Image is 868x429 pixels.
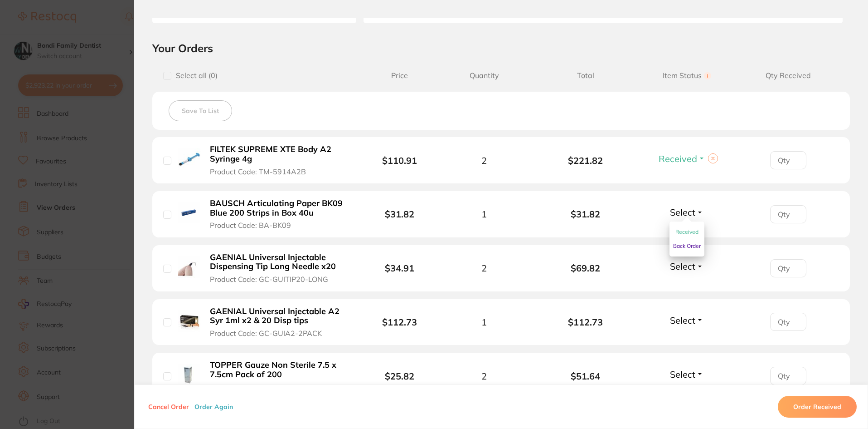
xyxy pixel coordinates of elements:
[535,317,636,327] b: $112.73
[192,403,236,411] button: Order Again
[670,315,695,326] span: Select
[535,155,636,166] b: $221.82
[481,209,487,219] span: 1
[636,71,738,80] span: Item Status
[673,239,701,253] button: Back Order
[385,262,414,274] b: $34.91
[210,329,322,337] span: Product Code: GC-GUIA2-2PACK
[178,202,200,224] img: BAUSCH Articulating Paper BK09 Blue 200 Strips in Box 40u
[673,242,701,249] span: Back Order
[207,252,353,284] button: GAENIAL Universal Injectable Dispensing Tip Long Needle x20 Product Code: GC-GUITIP20-LONG
[178,364,200,386] img: TOPPER Gauze Non Sterile 7.5 x 7.5cm Pack of 200
[210,145,350,163] b: FILTEK SUPREME XTE Body A2 Syringe 4g
[152,41,850,55] h2: Your Orders
[667,207,706,218] button: Select
[667,315,706,326] button: Select
[481,371,487,381] span: 2
[770,205,806,223] input: Qty
[178,310,200,332] img: GAENIAL Universal Injectable A2 Syr 1ml x2 & 20 Disp tips
[385,208,414,220] b: $31.82
[433,71,535,80] span: Quantity
[385,370,414,382] b: $25.82
[178,148,200,171] img: FILTEK SUPREME XTE Body A2 Syringe 4g
[145,403,192,411] button: Cancel Order
[770,367,806,385] input: Qty
[481,155,487,166] span: 2
[675,228,698,235] span: Received
[667,369,706,380] button: Select
[659,153,697,164] span: Received
[207,360,353,392] button: TOPPER Gauze Non Sterile 7.5 x 7.5cm Pack of 200 Product Code: JJ-M53407N
[481,263,487,273] span: 2
[770,259,806,277] input: Qty
[207,198,353,230] button: BAUSCH Articulating Paper BK09 Blue 200 Strips in Box 40u Product Code: BA-BK09
[675,225,698,239] button: Received
[207,306,353,338] button: GAENIAL Universal Injectable A2 Syr 1ml x2 & 20 Disp tips Product Code: GC-GUIA2-2PACK
[708,153,718,163] button: Clear selection
[778,396,857,418] button: Order Received
[210,360,350,379] b: TOPPER Gauze Non Sterile 7.5 x 7.5cm Pack of 200
[207,144,353,176] button: FILTEK SUPREME XTE Body A2 Syringe 4g Product Code: TM-5914A2B
[670,261,695,272] span: Select
[366,71,433,80] span: Price
[210,275,328,283] span: Product Code: GC-GUITIP20-LONG
[737,71,839,80] span: Qty Received
[169,100,232,121] button: Save To List
[210,253,350,271] b: GAENIAL Universal Injectable Dispensing Tip Long Needle x20
[535,209,636,219] b: $31.82
[210,307,350,325] b: GAENIAL Universal Injectable A2 Syr 1ml x2 & 20 Disp tips
[770,313,806,331] input: Qty
[535,263,636,273] b: $69.82
[210,221,291,229] span: Product Code: BA-BK09
[770,151,806,169] input: Qty
[667,261,706,272] button: Select
[382,155,417,166] b: $110.91
[481,317,487,327] span: 1
[210,199,350,217] b: BAUSCH Articulating Paper BK09 Blue 200 Strips in Box 40u
[210,383,301,391] span: Product Code: JJ-M53407N
[178,256,200,278] img: GAENIAL Universal Injectable Dispensing Tip Long Needle x20
[670,207,695,218] span: Select
[382,316,417,328] b: $112.73
[210,168,306,176] span: Product Code: TM-5914A2B
[535,71,636,80] span: Total
[171,71,218,80] span: Select all ( 0 )
[656,153,708,164] button: Received
[670,369,695,380] span: Select
[535,371,636,381] b: $51.64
